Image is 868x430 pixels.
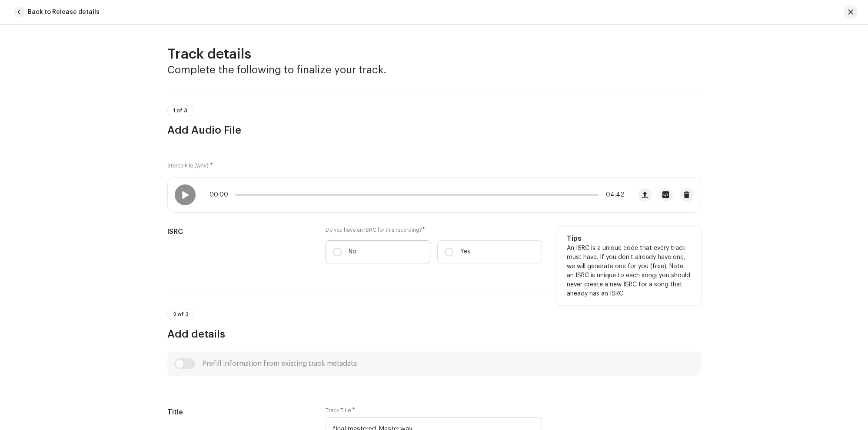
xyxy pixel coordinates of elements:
span: 00:00 [210,191,232,198]
h2: Track details [167,46,701,63]
h5: Tips [567,233,691,244]
h3: Complete the following to finalize your track. [167,63,701,77]
span: 2 of 3 [173,312,189,317]
p: No [349,247,356,256]
span: 04:42 [602,191,624,198]
h3: Add details [167,327,701,341]
span: 1 of 3 [173,108,187,113]
p: An ISRC is a unique code that every track must have. If you don't already have one, we will gener... [567,244,691,299]
h5: Title [167,407,312,417]
h3: Add Audio File [167,123,701,137]
small: Stereo File (WAV) [167,163,209,168]
p: Yes [460,247,470,256]
label: Track Title [326,407,355,414]
label: Do you have an ISRC for this recording? [326,226,542,233]
h5: ISRC [167,226,312,237]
